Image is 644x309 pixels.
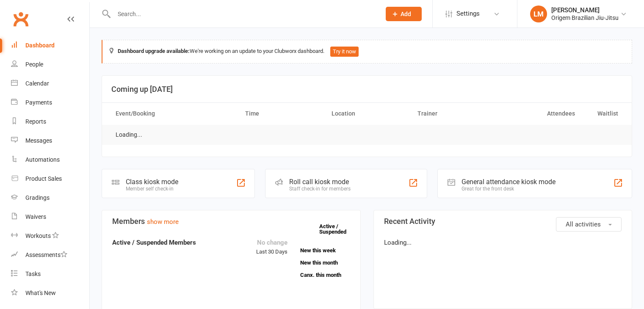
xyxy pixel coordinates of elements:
[289,186,351,192] div: Staff check-in for members
[25,61,43,68] div: People
[384,217,622,226] h3: Recent Activity
[496,103,583,124] th: Attendees
[300,260,350,265] a: New this month
[126,186,178,192] div: Member self check-in
[11,55,89,74] a: People
[25,137,52,144] div: Messages
[384,237,622,248] p: Loading...
[462,186,556,192] div: Great for the front desk
[25,232,51,239] div: Workouts
[11,188,89,207] a: Gradings
[530,6,547,22] div: LM
[289,178,351,186] div: Roll call kiosk mode
[238,103,324,124] th: Time
[11,74,89,93] a: Calendar
[25,118,46,125] div: Reports
[11,246,89,265] a: Assessments
[11,265,89,284] a: Tasks
[386,7,422,21] button: Add
[108,103,238,124] th: Event/Booking
[25,175,62,182] div: Product Sales
[11,284,89,303] a: What's New
[583,103,626,124] th: Waitlist
[300,272,350,278] a: Canx. this month
[566,221,601,228] span: All activities
[25,194,50,201] div: Gradings
[319,217,357,241] a: Active / Suspended
[401,11,411,17] span: Add
[102,40,632,63] div: We're working on an update to your Clubworx dashboard.
[25,213,46,220] div: Waivers
[11,150,89,169] a: Automations
[551,6,619,14] div: [PERSON_NAME]
[111,8,375,20] input: Search...
[112,217,350,226] h3: Members
[25,99,52,106] div: Payments
[112,239,196,246] strong: Active / Suspended Members
[111,85,622,94] h3: Coming up [DATE]
[324,103,410,124] th: Location
[25,42,55,49] div: Dashboard
[25,270,41,277] div: Tasks
[11,36,89,55] a: Dashboard
[11,112,89,131] a: Reports
[11,226,89,246] a: Workouts
[410,103,496,124] th: Trainer
[551,14,619,22] div: Origem Brazilian Jiu-Jitsu
[256,237,287,257] div: Last 30 Days
[330,47,359,57] button: Try it now
[456,4,480,23] span: Settings
[11,93,89,112] a: Payments
[25,251,67,258] div: Assessments
[10,8,31,30] a: Clubworx
[108,125,150,145] td: Loading...
[147,218,179,226] a: show more
[462,178,556,186] div: General attendance kiosk mode
[118,48,190,54] strong: Dashboard upgrade available:
[25,290,56,296] div: What's New
[256,237,287,248] div: No change
[11,207,89,226] a: Waivers
[11,131,89,150] a: Messages
[25,80,49,87] div: Calendar
[126,178,178,186] div: Class kiosk mode
[556,217,622,232] button: All activities
[11,169,89,188] a: Product Sales
[25,156,60,163] div: Automations
[300,248,350,253] a: New this week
